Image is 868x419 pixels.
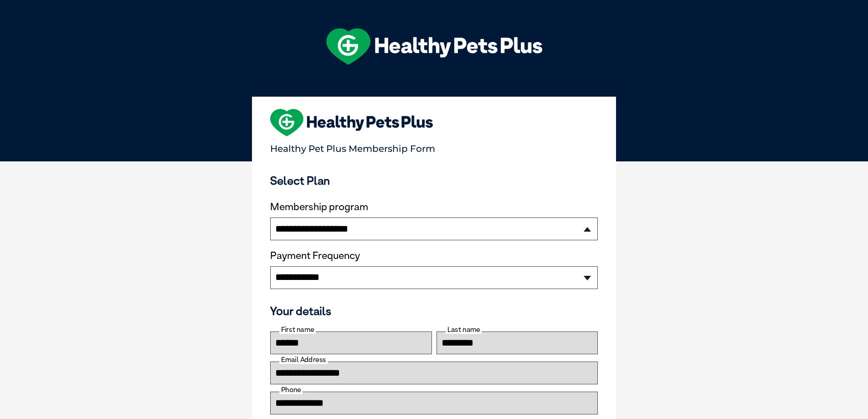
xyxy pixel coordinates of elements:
label: Membership program [270,201,598,213]
label: Phone [279,386,303,394]
img: hpp-logo-landscape-green-white.png [326,28,542,65]
label: First name [279,326,316,334]
p: Healthy Pet Plus Membership Form [270,139,598,154]
h3: Select Plan [270,174,598,187]
label: Last name [446,326,482,334]
label: Email Address [279,356,328,364]
label: Payment Frequency [270,250,360,262]
img: heart-shape-hpp-logo-large.png [270,109,433,136]
h3: Your details [270,304,598,318]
